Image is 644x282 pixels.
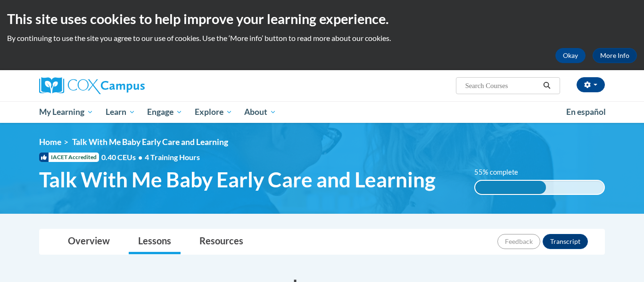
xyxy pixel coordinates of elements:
[39,137,61,147] a: Home
[138,153,142,161] span: •
[560,102,612,122] a: En español
[33,101,99,123] a: My Learning
[7,9,637,28] h2: This site uses cookies to help improve your learning experience.
[141,101,189,123] a: Engage
[99,101,141,123] a: Learn
[497,234,540,249] button: Feedback
[72,137,228,147] span: Talk With Me Baby Early Care and Learning
[39,106,93,118] span: My Learning
[239,101,283,123] a: About
[474,167,528,177] label: 55% complete
[244,106,276,118] span: About
[543,234,588,249] button: Transcript
[577,77,605,92] button: Account Settings
[106,106,135,118] span: Learn
[190,229,253,254] a: Resources
[58,229,119,254] a: Overview
[189,101,239,123] a: Explore
[101,152,145,162] span: 0.40 CEUs
[39,153,99,162] span: IACET Accredited
[145,153,200,161] span: 4 Training Hours
[593,48,637,63] a: More Info
[147,106,182,118] span: Engage
[566,107,606,117] span: En español
[39,77,218,94] a: Cox Campus
[25,101,619,123] div: Main menu
[195,106,232,118] span: Explore
[540,80,554,91] button: Search
[464,80,540,91] input: Search Courses
[39,167,436,192] span: Talk With Me Baby Early Care and Learning
[475,181,546,194] div: 55% complete
[39,77,145,94] img: Cox Campus
[129,229,181,254] a: Lessons
[7,33,637,43] p: By continuing to use the site you agree to our use of cookies. Use the ‘More info’ button to read...
[555,48,586,63] button: Okay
